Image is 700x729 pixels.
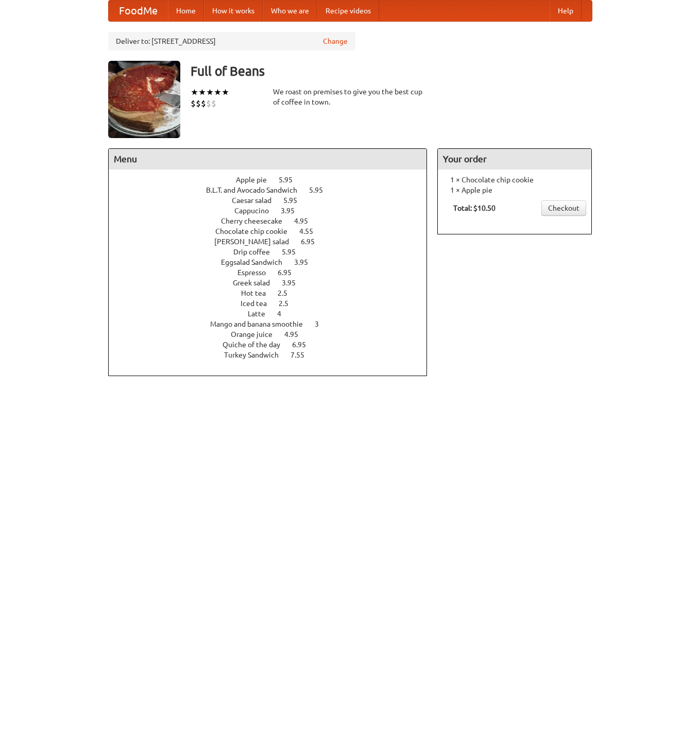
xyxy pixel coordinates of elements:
[223,341,325,349] a: Quiche of the day 6.95
[191,61,592,81] h3: Full of Beans
[196,98,201,109] li: $
[191,87,198,98] li: ★
[224,351,323,359] a: Turkey Sandwich 7.55
[282,248,306,256] span: 5.95
[278,268,302,277] span: 6.95
[233,279,315,287] a: Greek salad 3.95
[294,217,318,225] span: 4.95
[301,238,325,246] span: 6.95
[221,258,293,266] span: Eggsalad Sandwich
[292,341,316,349] span: 6.95
[221,87,229,98] li: ★
[278,289,298,297] span: 2.5
[215,227,298,235] span: Chocolate chip cookie
[248,310,300,318] a: Latte 4
[282,279,306,287] span: 3.95
[206,98,211,109] li: $
[206,186,342,194] a: B.L.T. and Avocado Sandwich 5.95
[231,330,317,338] a: Orange juice 4.95
[284,330,309,338] span: 4.95
[234,207,279,215] span: Cappucino
[234,207,314,215] a: Cappucino 3.95
[541,200,586,216] a: Checkout
[109,1,168,21] a: FoodMe
[221,258,327,266] a: Eggsalad Sandwich 3.95
[263,1,317,21] a: Who we are
[231,330,283,338] span: Orange juice
[279,176,303,184] span: 5.95
[204,1,263,21] a: How it works
[109,149,427,169] h4: Menu
[241,289,276,297] span: Hot tea
[233,248,315,256] a: Drip coffee 5.95
[198,87,206,98] li: ★
[550,1,582,21] a: Help
[294,258,318,266] span: 3.95
[443,175,586,185] li: 1 × Chocolate chip cookie
[438,149,591,169] h4: Your order
[236,176,312,184] a: Apple pie 5.95
[241,299,277,308] span: Iced tea
[223,341,291,349] span: Quiche of the day
[232,196,282,205] span: Caesar salad
[214,238,334,246] a: [PERSON_NAME] salad 6.95
[210,320,313,328] span: Mango and banana smoothie
[236,176,277,184] span: Apple pie
[206,186,308,194] span: B.L.T. and Avocado Sandwich
[211,98,216,109] li: $
[233,279,280,287] span: Greek salad
[309,186,333,194] span: 5.95
[453,204,496,212] b: Total: $10.50
[108,61,180,138] img: angular.jpg
[281,207,305,215] span: 3.95
[317,1,379,21] a: Recipe videos
[210,320,338,328] a: Mango and banana smoothie 3
[237,268,311,277] a: Espresso 6.95
[214,87,221,98] li: ★
[273,87,428,107] div: We roast on premises to give you the best cup of coffee in town.
[241,299,308,308] a: Iced tea 2.5
[201,98,206,109] li: $
[206,87,214,98] li: ★
[215,227,332,235] a: Chocolate chip cookie 4.55
[323,36,348,46] a: Change
[233,248,280,256] span: Drip coffee
[221,217,327,225] a: Cherry cheesecake 4.95
[291,351,315,359] span: 7.55
[214,238,299,246] span: [PERSON_NAME] salad
[283,196,308,205] span: 5.95
[191,98,196,109] li: $
[232,196,316,205] a: Caesar salad 5.95
[168,1,204,21] a: Home
[443,185,586,195] li: 1 × Apple pie
[248,310,276,318] span: Latte
[221,217,293,225] span: Cherry cheesecake
[315,320,329,328] span: 3
[224,351,289,359] span: Turkey Sandwich
[237,268,276,277] span: Espresso
[241,289,306,297] a: Hot tea 2.5
[277,310,292,318] span: 4
[279,299,299,308] span: 2.5
[108,32,355,50] div: Deliver to: [STREET_ADDRESS]
[299,227,323,235] span: 4.55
